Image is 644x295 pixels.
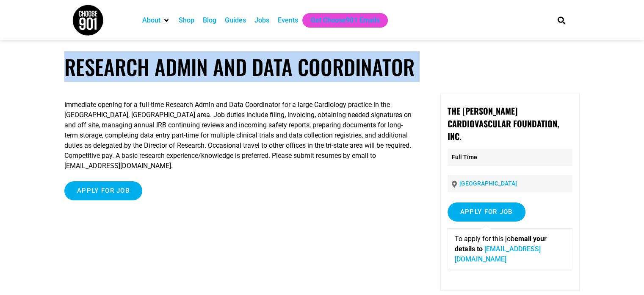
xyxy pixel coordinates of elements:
[138,13,543,28] nav: Main nav
[64,100,415,171] p: Immediate opening for a full-time Research Admin and Data Coordinator for a large Cardiology prac...
[455,245,541,263] a: [EMAIL_ADDRESS][DOMAIN_NAME]
[203,15,216,25] a: Blog
[311,15,379,25] a: Get Choose901 Emails
[455,234,565,264] p: To apply for this job
[448,149,572,166] p: Full Time
[459,180,517,187] a: [GEOGRAPHIC_DATA]
[554,13,568,27] div: Search
[448,202,525,222] input: Apply for job
[64,181,142,200] input: Apply for job
[142,15,160,25] a: About
[448,104,559,143] strong: The [PERSON_NAME] Cardiovascular Foundation, Inc.
[179,15,194,25] a: Shop
[225,15,246,25] a: Guides
[254,15,269,25] a: Jobs
[64,54,580,79] h1: Research Admin and Data Coordinator
[138,13,174,28] div: About
[278,15,298,25] a: Events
